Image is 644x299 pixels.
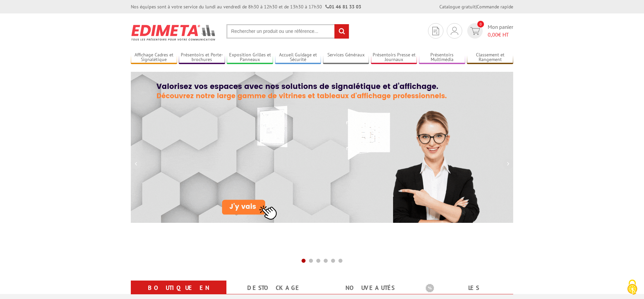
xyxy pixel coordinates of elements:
span: 0,00 [488,31,498,38]
a: Affichage Cadres et Signalétique [131,52,177,63]
a: Commande rapide [477,4,513,10]
button: Cookies (fenêtre modale) [621,276,644,299]
img: devis rapide [432,27,439,35]
span: 0 [477,21,484,28]
a: Présentoirs Presse et Journaux [371,52,417,63]
img: Présentoir, panneau, stand - Edimeta - PLV, affichage, mobilier bureau, entreprise [131,20,216,45]
a: nouveautés [330,282,410,294]
a: Classement et Rangement [467,52,513,63]
span: € HT [488,31,513,39]
strong: 01 46 81 33 03 [325,4,361,10]
b: Les promotions [426,282,509,295]
a: Présentoirs et Porte-brochures [179,52,225,63]
img: devis rapide [470,27,480,35]
a: Destockage [234,282,314,294]
img: devis rapide [451,27,458,35]
img: Cookies (fenêtre modale) [624,279,641,296]
div: Nos équipes sont à votre service du lundi au vendredi de 8h30 à 12h30 et de 13h30 à 17h30 [131,3,361,10]
a: Présentoirs Multimédia [419,52,465,63]
a: Services Généraux [323,52,369,63]
a: Accueil Guidage et Sécurité [275,52,321,63]
input: rechercher [334,24,349,39]
a: devis rapide 0 Mon panier 0,00€ HT [466,23,513,39]
div: | [439,3,513,10]
a: Exposition Grilles et Panneaux [227,52,273,63]
input: Rechercher un produit ou une référence... [226,24,349,39]
span: Mon panier [488,23,513,39]
a: Catalogue gratuit [439,4,476,10]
